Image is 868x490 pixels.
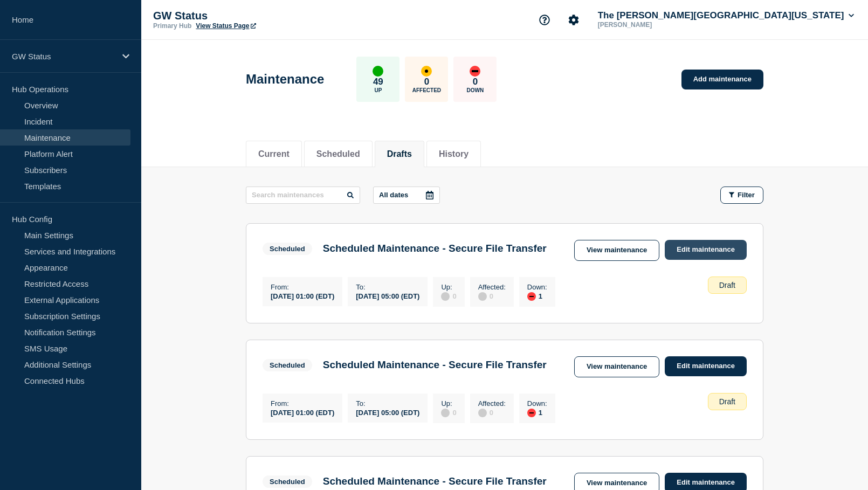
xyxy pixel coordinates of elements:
[356,408,419,417] div: [DATE] 05:00 (EDT)
[387,149,412,159] button: Drafts
[708,277,747,294] div: Draft
[379,191,408,199] p: All dates
[441,399,456,408] p: Up :
[374,87,382,93] p: Up
[323,475,547,487] h3: Scheduled Maintenance - Secure File Transfer
[441,283,456,291] p: Up :
[196,22,256,30] a: View Status Page
[439,149,469,159] button: History
[574,240,659,261] a: View maintenance
[527,399,547,408] p: Down :
[246,72,324,87] h1: Maintenance
[478,408,506,417] div: 0
[478,399,506,408] p: Affected :
[12,52,115,61] p: GW Status
[424,77,429,87] p: 0
[258,149,290,159] button: Current
[412,87,441,93] p: Affected
[316,149,360,159] button: Scheduled
[665,356,747,376] a: Edit maintenance
[271,408,334,417] div: [DATE] 01:00 (EDT)
[373,187,440,204] button: All dates
[665,240,747,260] a: Edit maintenance
[271,291,334,300] div: [DATE] 01:00 (EDT)
[356,283,419,291] p: To :
[356,399,419,408] p: To :
[441,408,456,417] div: 0
[478,292,487,301] div: disabled
[473,77,478,87] p: 0
[527,409,536,417] div: down
[527,292,536,301] div: down
[467,87,484,93] p: Down
[441,292,450,301] div: disabled
[478,291,506,301] div: 0
[708,393,747,410] div: Draft
[373,66,383,77] div: up
[527,408,547,417] div: 1
[153,10,369,22] p: GW Status
[478,409,487,417] div: disabled
[533,9,556,31] button: Support
[373,77,383,87] p: 49
[153,22,191,30] p: Primary Hub
[720,187,763,204] button: Filter
[681,70,763,89] a: Add maintenance
[421,66,432,77] div: affected
[246,187,360,204] input: Search maintenances
[596,21,708,29] p: [PERSON_NAME]
[738,191,755,199] span: Filter
[271,399,334,408] p: From :
[574,356,659,377] a: View maintenance
[270,245,305,253] div: Scheduled
[562,9,585,31] button: Account settings
[441,409,450,417] div: disabled
[356,291,419,300] div: [DATE] 05:00 (EDT)
[596,10,856,21] button: The [PERSON_NAME][GEOGRAPHIC_DATA][US_STATE]
[270,478,305,486] div: Scheduled
[323,243,547,254] h3: Scheduled Maintenance - Secure File Transfer
[527,283,547,291] p: Down :
[470,66,480,77] div: down
[323,359,547,371] h3: Scheduled Maintenance - Secure File Transfer
[478,283,506,291] p: Affected :
[270,361,305,369] div: Scheduled
[441,291,456,301] div: 0
[527,291,547,301] div: 1
[271,283,334,291] p: From :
